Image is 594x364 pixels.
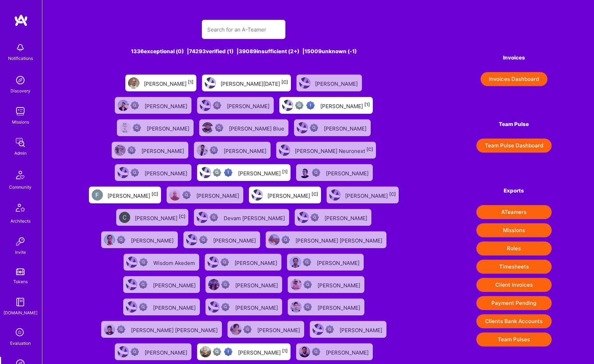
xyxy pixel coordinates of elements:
div: [PERSON_NAME] [317,280,362,289]
a: User AvatarNot fully vettedHigh Potential User[PERSON_NAME][1] [194,161,293,184]
a: User AvatarNot Scrubbed[PERSON_NAME] [203,273,285,296]
div: [PERSON_NAME] [196,190,240,199]
img: User Avatar [114,145,126,156]
div: [PERSON_NAME] [PERSON_NAME] [295,235,384,244]
img: Not Scrubbed [221,258,229,266]
button: ATeamers [476,205,552,219]
img: Not fully vetted [295,101,303,110]
img: High Potential User [224,348,232,356]
div: Tokens [13,278,28,285]
a: User AvatarNot Scrubbed[PERSON_NAME] [285,273,367,296]
a: User AvatarNot Scrubbed[PERSON_NAME] [307,318,389,341]
h4: Invoices [476,55,552,61]
div: [PERSON_NAME] [141,146,186,155]
img: User Avatar [297,122,308,133]
button: Clients Bank Accounts [476,314,552,328]
div: [PERSON_NAME] [145,168,189,177]
img: High Potential User [224,168,232,177]
img: User Avatar [118,100,129,111]
img: User Avatar [200,346,211,357]
sup: [1] [282,169,288,174]
button: Payment Pending [476,296,552,310]
i: icon SelectionTeam [14,326,27,339]
sup: [C] [389,191,396,197]
div: [PERSON_NAME] [340,325,384,334]
div: [PERSON_NAME] [324,213,369,222]
a: User AvatarNot Scrubbed[PERSON_NAME] [98,229,181,251]
a: User AvatarNot Scrubbed[PERSON_NAME] [120,273,203,296]
div: Notifications [8,55,33,62]
div: [PERSON_NAME][DATE] [221,78,288,87]
a: User AvatarNot Scrubbed[PERSON_NAME] [114,117,196,139]
a: User AvatarNot Scrubbed[PERSON_NAME] [112,161,194,184]
a: User AvatarNot Scrubbed[PERSON_NAME] [203,296,285,318]
a: User AvatarNot Scrubbed[PERSON_NAME] [112,94,194,117]
a: Team Pulse Dashboard [476,139,552,153]
sup: [C] [281,79,288,85]
div: Admin [14,149,27,157]
button: Invoices Dashboard [481,72,547,86]
img: Not fully vetted [213,168,221,177]
img: User Avatar [290,257,301,268]
img: Not Scrubbed [312,168,320,177]
a: User AvatarNot Scrubbed[PERSON_NAME] [285,296,367,318]
div: [PERSON_NAME] [315,78,359,87]
img: User Avatar [298,212,309,223]
img: User Avatar [329,189,341,201]
img: Community [12,167,29,183]
input: Search for an A-Teamer [207,21,280,38]
img: Not Scrubbed [221,303,230,311]
img: logo [14,14,28,27]
a: User AvatarNot fully vettedHigh Potential User[PERSON_NAME][1] [277,94,376,117]
img: tokens [16,268,25,275]
img: Not Scrubbed [312,348,320,356]
div: [PERSON_NAME] Neuronext [295,146,373,155]
button: Client Invoices [476,278,552,292]
div: [PERSON_NAME] [131,235,175,244]
img: Not fully vetted [213,348,221,356]
a: User AvatarNot Scrubbed[PERSON_NAME] [202,251,284,273]
a: User AvatarNot Scrubbed[PERSON_NAME] [191,139,273,161]
img: User Avatar [230,324,242,335]
a: User Avatar[PERSON_NAME][C] [246,184,324,206]
a: User Avatar[PERSON_NAME][C] [324,184,401,206]
div: [PERSON_NAME] [147,123,191,132]
div: [PERSON_NAME] [257,325,301,334]
img: Not Scrubbed [213,101,221,110]
img: Not Scrubbed [281,236,290,244]
button: Roles [476,241,552,255]
div: [PERSON_NAME] [153,280,197,289]
img: User Avatar [205,77,216,89]
h4: Exports [476,188,552,194]
a: User AvatarNot Scrubbed[PERSON_NAME] [120,296,203,318]
div: [PERSON_NAME] [PERSON_NAME] [131,325,219,334]
img: Not Scrubbed [139,258,148,266]
img: User Avatar [202,122,213,133]
img: Not Scrubbed [215,124,223,132]
div: [PERSON_NAME] [235,302,279,311]
a: User AvatarNot Scrubbed[PERSON_NAME] [PERSON_NAME] [263,229,389,251]
img: Not Scrubbed [303,303,312,311]
a: User Avatar[PERSON_NAME] [294,72,365,94]
img: Not Scrubbed [131,168,139,177]
sup: [1] [282,348,288,353]
img: guide book [13,295,27,309]
div: [PERSON_NAME] [153,302,197,311]
img: Not Scrubbed [117,236,125,244]
a: User AvatarNot fully vettedHigh Potential User[PERSON_NAME][1] [194,341,293,363]
img: User Avatar [186,234,197,245]
a: User AvatarNot Scrubbed[PERSON_NAME] [225,318,307,341]
div: Missions [12,118,29,126]
img: User Avatar [200,167,211,178]
img: Not Scrubbed [303,280,312,289]
a: User AvatarNot ScrubbedDevam [PERSON_NAME] [191,206,292,229]
div: [PERSON_NAME] [213,235,257,244]
img: Not Scrubbed [139,280,147,289]
div: Discovery [11,87,30,94]
div: [PERSON_NAME] [135,213,186,222]
a: User AvatarNot Scrubbed[PERSON_NAME] [293,341,376,363]
img: Architects [12,201,29,217]
img: User Avatar [291,279,302,290]
img: Not Scrubbed [127,146,136,154]
img: Not Scrubbed [221,280,230,289]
